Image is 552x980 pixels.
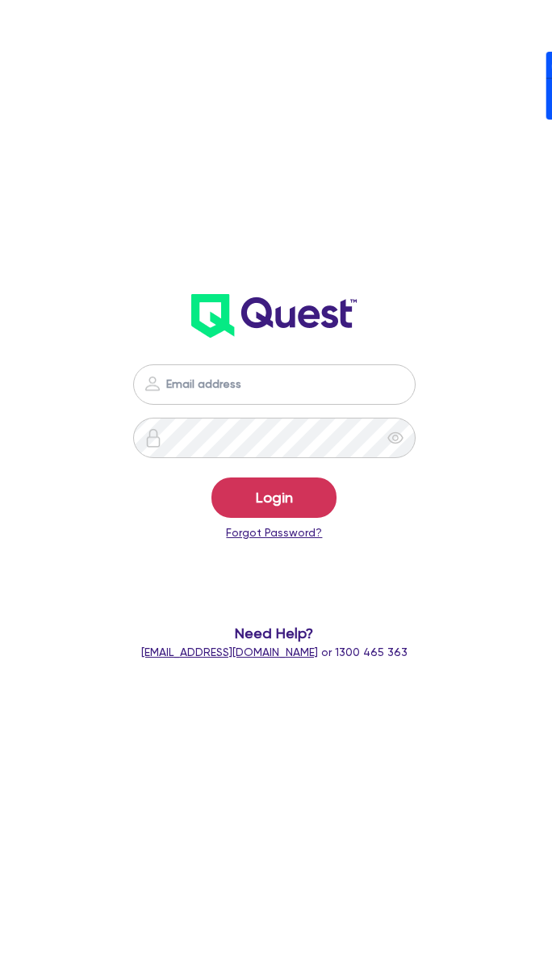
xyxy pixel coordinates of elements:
[211,477,337,518] button: Login
[141,646,408,658] span: or 1300 465 363
[50,622,498,644] span: Need Help?
[143,374,162,393] img: icon-password
[191,294,357,338] img: wH2k97JdezQIQAAAABJRU5ErkJggg==
[141,646,318,658] a: [EMAIL_ADDRESS][DOMAIN_NAME]
[226,524,322,541] a: Forgot Password?
[144,428,163,448] img: icon-password
[387,430,404,446] span: eye
[133,364,416,405] input: Email address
